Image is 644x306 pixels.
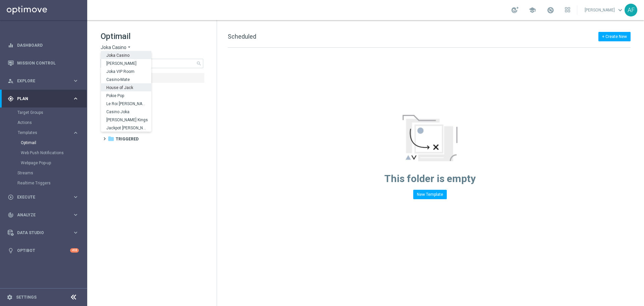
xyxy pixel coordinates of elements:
[413,190,447,199] button: New Template
[17,110,70,115] a: Target Groups
[598,32,631,41] button: + Create New
[8,78,14,84] i: person_search
[7,60,79,66] button: Mission Control
[101,44,132,51] button: Joka Casino arrow_drop_down
[72,229,79,236] i: keyboard_arrow_right
[126,44,132,51] i: arrow_drop_down
[8,212,72,218] div: Analyze
[7,194,79,200] button: play_circle_outline Execute keyboard_arrow_right
[108,135,114,142] i: folder
[72,194,79,200] i: keyboard_arrow_right
[529,6,536,14] span: school
[7,78,79,84] button: person_search Explore keyboard_arrow_right
[8,54,79,72] div: Mission Control
[7,248,79,253] button: lightbulb Optibot +10
[17,195,72,199] span: Execute
[72,95,79,102] i: keyboard_arrow_right
[16,295,37,299] a: Settings
[72,78,79,84] i: keyboard_arrow_right
[8,96,14,102] i: gps_fixed
[17,170,70,176] a: Streams
[384,173,476,184] span: This folder is empty
[17,242,70,259] a: Optibot
[8,194,72,200] div: Execute
[8,230,72,236] div: Data Studio
[7,212,79,218] button: track_changes Analyze keyboard_arrow_right
[7,43,79,48] button: equalizer Dashboard
[17,231,72,235] span: Data Studio
[228,33,256,40] span: Scheduled
[7,96,79,101] button: gps_fixed Plan keyboard_arrow_right
[17,107,87,118] div: Target Groups
[616,6,624,14] span: keyboard_arrow_down
[72,212,79,218] i: keyboard_arrow_right
[17,118,87,128] div: Actions
[17,180,70,186] a: Realtime Triggers
[7,294,13,300] i: settings
[101,44,126,51] span: Joka Casino
[21,158,87,168] div: Webpage Pop-up
[17,130,79,135] button: Templates keyboard_arrow_right
[72,130,79,136] i: keyboard_arrow_right
[116,136,139,142] span: Triggered
[17,178,87,188] div: Realtime Triggers
[70,248,79,253] div: +10
[7,230,79,235] button: Data Studio keyboard_arrow_right
[18,131,66,135] span: Templates
[8,78,72,84] div: Explore
[17,36,79,54] a: Dashboard
[8,194,14,200] i: play_circle_outline
[101,59,203,68] input: Search Template
[402,115,458,161] img: emptyStateManageTemplates.jpg
[8,242,79,259] div: Optibot
[21,140,70,145] a: Optimail
[8,42,14,48] i: equalizer
[17,97,72,101] span: Plan
[17,79,72,83] span: Explore
[8,248,14,254] i: lightbulb
[17,168,87,178] div: Streams
[17,128,87,168] div: Templates
[21,160,70,166] a: Webpage Pop-up
[8,96,72,102] div: Plan
[101,31,203,42] h1: Optimail
[17,54,79,72] a: Mission Control
[8,212,14,218] i: track_changes
[18,131,72,135] div: Templates
[101,51,151,132] ng-dropdown-panel: Options list
[625,4,637,16] div: AF
[8,36,79,54] div: Dashboard
[21,150,70,156] a: Web Push Notifications
[196,61,202,66] span: search
[584,5,625,15] a: [PERSON_NAME]keyboard_arrow_down
[21,138,87,148] div: Optimail
[17,213,72,217] span: Analyze
[21,148,87,158] div: Web Push Notifications
[17,120,70,125] a: Actions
